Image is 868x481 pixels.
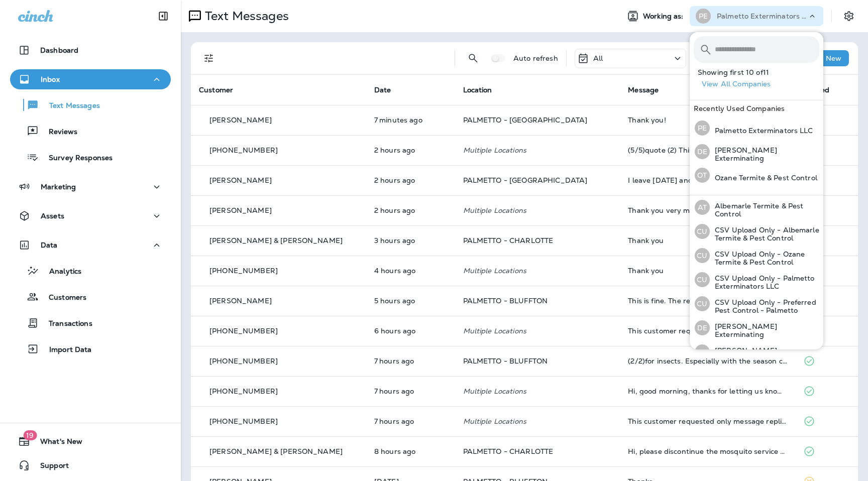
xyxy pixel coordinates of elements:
[710,226,819,242] p: CSV Upload Only - Albemarle Termite & Pest Control
[39,101,100,111] p: Text Messages
[10,69,171,89] button: Inbox
[10,286,171,307] button: Customers
[41,183,76,191] p: Marketing
[695,248,710,263] div: CU
[41,75,60,83] p: Inbox
[710,346,819,363] p: [PERSON_NAME] Exterminating
[201,9,289,24] p: Text Messages
[695,344,710,359] div: ME
[710,202,819,218] p: Albemarle Termite & Pest Control
[690,219,823,244] button: CUCSV Upload Only - Albemarle Termite & Pest Control
[40,46,78,54] p: Dashboard
[39,293,86,303] p: Customers
[690,100,823,116] div: Recently Used Companies
[710,127,813,135] p: Palmetto Exterminators LLC
[690,140,823,164] button: DE[PERSON_NAME] Exterminating
[695,224,710,239] div: CU
[710,146,819,162] p: [PERSON_NAME] Exterminating
[710,174,817,182] p: Ozane Termite & Pest Control
[695,272,710,287] div: CU
[826,54,841,62] p: New
[10,431,171,451] button: 19What's New
[690,292,823,316] button: CUCSV Upload Only - Preferred Pest Control - Palmetto
[10,455,171,475] button: Support
[39,128,77,137] p: Reviews
[643,12,686,21] span: Working as:
[695,121,710,136] div: PE
[690,244,823,268] button: CUCSV Upload Only - Ozane Termite & Pest Control
[10,235,171,255] button: Data
[10,121,171,142] button: Reviews
[696,9,711,24] div: PE
[23,430,37,440] span: 19
[10,312,171,333] button: Transactions
[695,296,710,311] div: CU
[695,200,710,215] div: AT
[10,206,171,226] button: Assets
[39,267,81,277] p: Analytics
[695,320,710,335] div: DE
[10,40,171,60] button: Dashboard
[710,250,819,266] p: CSV Upload Only - Ozane Termite & Pest Control
[690,316,823,340] button: DE[PERSON_NAME] Exterminating
[695,144,710,159] div: DE
[41,212,64,220] p: Assets
[690,195,823,219] button: ATAlbemarle Termite & Pest Control
[10,177,171,197] button: Marketing
[10,147,171,168] button: Survey Responses
[840,7,858,25] button: Settings
[690,340,823,364] button: ME[PERSON_NAME] Exterminating
[690,116,823,140] button: PEPalmetto Exterminators LLC
[698,76,823,92] button: View All Companies
[710,298,819,314] p: CSV Upload Only - Preferred Pest Control - Palmetto
[30,437,82,449] span: What's New
[698,68,823,76] p: Showing first 10 of 11
[41,241,58,249] p: Data
[39,319,92,329] p: Transactions
[695,168,710,183] div: OT
[690,268,823,292] button: CUCSV Upload Only - Palmetto Exterminators LLC
[710,274,819,290] p: CSV Upload Only - Palmetto Exterminators LLC
[10,260,171,281] button: Analytics
[30,461,69,473] span: Support
[690,164,823,187] button: OTOzane Termite & Pest Control
[10,94,171,115] button: Text Messages
[39,345,92,355] p: Import Data
[39,154,113,163] p: Survey Responses
[717,12,807,20] p: Palmetto Exterminators LLC
[10,338,171,359] button: Import Data
[710,322,819,338] p: [PERSON_NAME] Exterminating
[149,6,177,26] button: Collapse Sidebar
